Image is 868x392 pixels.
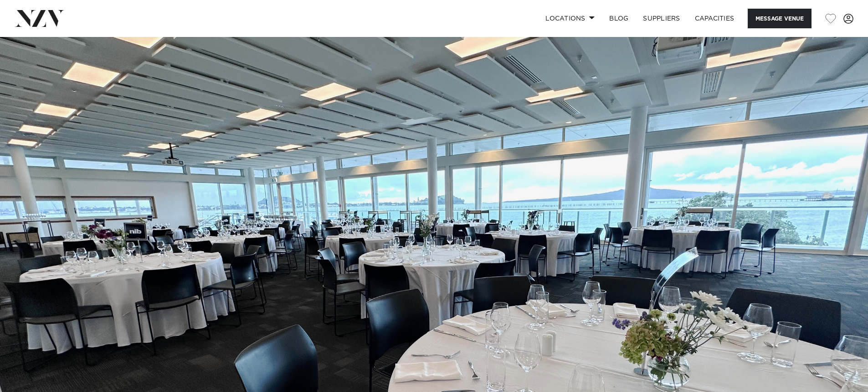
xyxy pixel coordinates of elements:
img: nzv-logo.png [15,10,64,26]
a: BLOG [602,9,636,28]
a: Capacities [688,9,742,28]
a: SUPPLIERS [636,9,687,28]
button: Message Venue [748,9,812,28]
a: Locations [538,9,602,28]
